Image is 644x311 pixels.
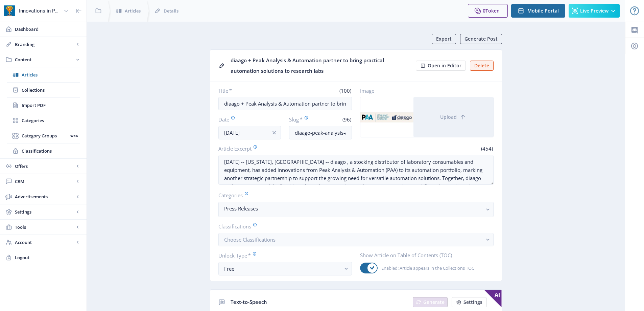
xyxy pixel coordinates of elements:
[218,116,276,123] label: Date
[22,71,80,78] span: Articles
[164,7,178,14] span: Details
[580,8,609,14] span: Live Preview
[511,4,565,18] button: Mobile Portal
[15,239,74,246] span: Account
[15,208,74,215] span: Settings
[4,5,15,16] img: app-icon.png
[7,128,80,143] a: Category GroupsWeb
[341,116,352,123] span: (96)
[22,148,80,154] span: Classifications
[464,36,498,42] span: Generate Post
[569,4,620,18] button: Live Preview
[224,204,482,213] nb-select-label: Press Releases
[460,34,502,44] button: Generate Post
[413,97,493,137] button: Upload
[218,223,488,230] label: Classifications
[480,145,494,152] span: (454)
[224,236,276,243] span: Choose Classifications
[338,87,352,94] span: (100)
[468,4,508,18] button: 0Token
[527,8,559,14] span: Mobile Portal
[271,129,278,136] nb-icon: info
[436,36,452,42] span: Export
[360,252,488,259] label: Show Article on Table of Contents (TOC)
[15,56,74,63] span: Content
[218,126,281,139] input: Publishing Date
[15,26,81,32] span: Dashboard
[68,132,80,139] nb-badge: Web
[15,41,74,48] span: Branding
[470,61,494,71] button: Delete
[218,145,353,152] label: Article Excerpt
[416,61,466,71] button: Open in Editor
[428,63,461,68] span: Open in Editor
[15,163,74,170] span: Offers
[218,262,352,275] button: Free
[15,193,74,200] span: Advertisements
[267,126,281,139] button: info
[218,233,494,246] button: Choose Classifications
[19,3,61,18] div: Innovations in Pharmaceutical Technology (IPT)
[360,87,488,94] label: Image
[218,97,352,110] input: Type Article Title ...
[15,224,74,230] span: Tools
[15,178,74,185] span: CRM
[7,67,80,82] a: Articles
[218,87,283,94] label: Title
[224,265,341,273] div: Free
[378,264,474,272] span: Enabled: Article appears in the Collections TOC
[218,202,494,217] button: Press Releases
[440,114,457,120] span: Upload
[289,116,318,123] label: Slug
[218,252,347,259] label: Unlock Type
[22,87,80,93] span: Collections
[7,83,80,97] a: Collections
[218,192,488,199] label: Categories
[7,143,80,158] a: Classifications
[289,126,352,139] input: this-is-how-a-slug-looks-like
[7,98,80,113] a: Import PDF
[432,34,456,44] button: Export
[22,117,80,124] span: Categories
[231,55,412,76] div: diaago + Peak Analysis & Automation partner to bring practical automation solutions to research labs
[22,102,80,109] span: Import PDF
[15,254,81,261] span: Logout
[485,7,500,14] span: Token
[7,113,80,128] a: Categories
[22,132,68,139] span: Category Groups
[125,7,141,14] span: Articles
